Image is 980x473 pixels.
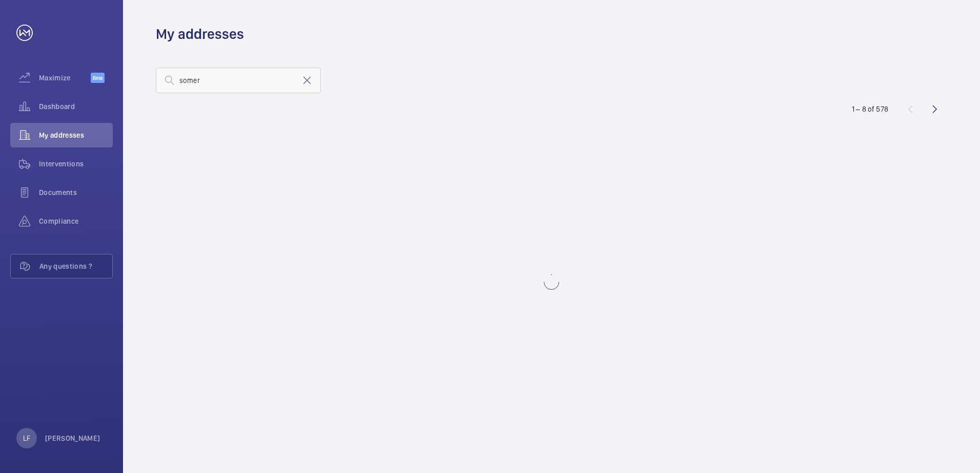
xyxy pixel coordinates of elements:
[39,261,112,271] span: Any questions ?
[23,433,30,443] p: LF
[39,101,113,112] span: Dashboard
[39,73,91,83] span: Maximize
[39,187,113,198] span: Documents
[39,159,113,169] span: Interventions
[156,68,321,93] input: Search by address
[156,25,244,44] h1: My addresses
[852,104,888,114] div: 1 – 8 of 578
[39,130,113,140] span: My addresses
[91,73,105,83] span: Beta
[45,433,100,443] p: [PERSON_NAME]
[39,216,113,226] span: Compliance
